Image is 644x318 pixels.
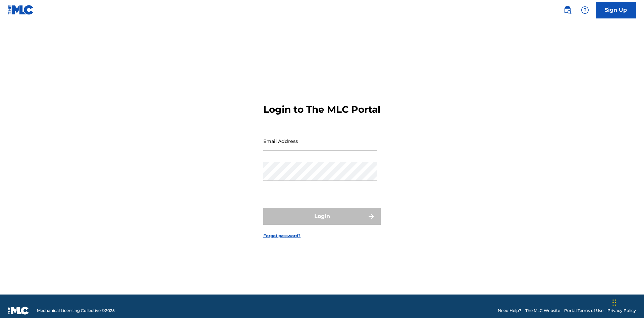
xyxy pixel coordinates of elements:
div: Drag [612,293,616,313]
img: logo [8,307,29,315]
span: Mechanical Licensing Collective © 2025 [37,308,115,314]
iframe: Chat Widget [610,286,644,318]
a: Sign Up [596,2,636,18]
img: search [563,6,572,14]
h3: Login to The MLC Portal [263,104,380,115]
div: Help [578,3,592,17]
img: MLC Logo [8,5,34,15]
img: help [581,6,589,14]
a: Privacy Policy [607,308,636,314]
a: Portal Terms of Use [564,308,603,314]
a: Public Search [561,3,574,17]
a: Forgot password? [263,233,301,239]
a: Need Help? [498,308,521,314]
a: The MLC Website [525,308,560,314]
